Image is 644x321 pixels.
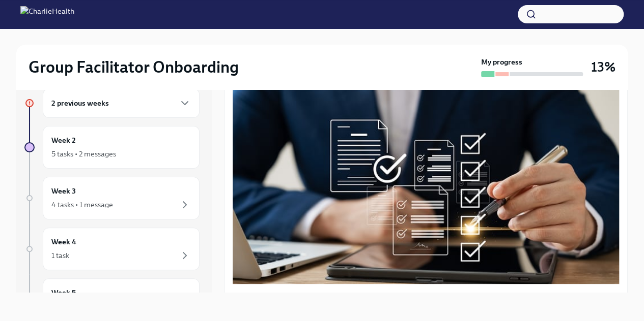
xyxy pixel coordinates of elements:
[20,6,74,22] img: CharlieHealth
[51,98,109,109] h6: 2 previous weeks
[233,83,619,284] button: Zoom image
[51,236,76,247] h6: Week 4
[233,292,619,302] p: Welcome to your essential compliance tasks list!
[24,177,200,219] a: Week 34 tasks • 1 message
[29,57,239,77] h2: Group Facilitator Onboarding
[51,185,76,197] h6: Week 3
[24,126,200,169] a: Week 25 tasks • 2 messages
[24,278,200,321] a: Week 5
[481,57,522,67] strong: My progress
[51,135,76,146] h6: Week 2
[591,58,615,76] h3: 13%
[51,200,113,210] div: 4 tasks • 1 message
[51,287,76,298] h6: Week 5
[43,88,200,118] div: 2 previous weeks
[51,149,116,159] div: 5 tasks • 2 messages
[24,228,200,270] a: Week 41 task
[51,250,69,261] div: 1 task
